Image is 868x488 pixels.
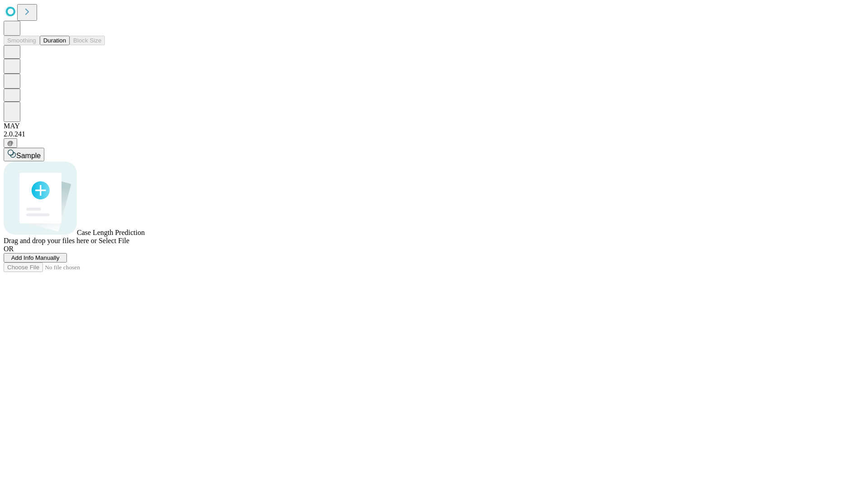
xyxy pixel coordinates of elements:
[4,253,67,263] button: Add Info Manually
[7,140,14,146] span: @
[4,138,17,148] button: @
[4,245,14,253] span: OR
[16,152,41,160] span: Sample
[11,254,60,261] span: Add Info Manually
[40,36,70,45] button: Duration
[77,229,145,236] span: Case Length Prediction
[4,36,40,45] button: Smoothing
[99,237,129,244] span: Select File
[4,130,864,138] div: 2.0.241
[4,122,864,130] div: MAY
[4,148,44,161] button: Sample
[70,36,105,45] button: Block Size
[4,237,97,244] span: Drag and drop your files here or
